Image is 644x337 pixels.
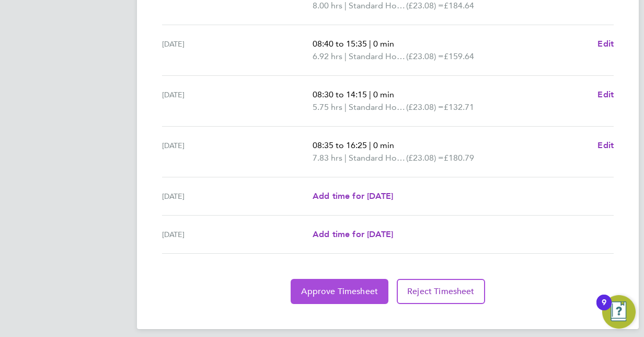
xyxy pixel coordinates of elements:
[369,89,371,99] span: |
[406,102,444,112] span: (£23.08) =
[313,229,393,239] span: Add time for [DATE]
[406,1,444,10] span: (£23.08) =
[313,102,342,112] span: 5.75 hrs
[162,228,313,241] div: [DATE]
[313,228,393,241] a: Add time for [DATE]
[162,38,313,63] div: [DATE]
[313,190,393,203] a: Add time for [DATE]
[349,50,406,63] span: Standard Hourly
[162,190,313,203] div: [DATE]
[597,140,614,150] span: Edit
[407,286,475,297] span: Reject Timesheet
[597,39,614,49] span: Edit
[344,153,347,163] span: |
[444,153,474,163] span: £180.79
[397,279,485,304] button: Reject Timesheet
[369,39,371,49] span: |
[291,279,388,304] button: Approve Timesheet
[406,153,444,163] span: (£23.08) =
[313,39,367,49] span: 08:40 to 15:35
[344,102,347,112] span: |
[444,1,474,10] span: £184.64
[349,101,406,114] span: Standard Hourly
[162,88,313,114] div: [DATE]
[373,89,394,99] span: 0 min
[597,88,614,101] a: Edit
[406,51,444,61] span: (£23.08) =
[313,153,342,163] span: 7.83 hrs
[313,1,342,10] span: 8.00 hrs
[602,295,636,329] button: Open Resource Center, 9 new notifications
[444,51,474,61] span: £159.64
[349,152,406,164] span: Standard Hourly
[162,139,313,164] div: [DATE]
[597,89,614,99] span: Edit
[301,286,378,297] span: Approve Timesheet
[597,139,614,152] a: Edit
[313,89,367,99] span: 08:30 to 14:15
[373,39,394,49] span: 0 min
[313,140,367,150] span: 08:35 to 16:25
[597,38,614,50] a: Edit
[444,102,474,112] span: £132.71
[602,302,606,316] div: 9
[313,191,393,201] span: Add time for [DATE]
[344,1,347,10] span: |
[313,51,342,61] span: 6.92 hrs
[369,140,371,150] span: |
[373,140,394,150] span: 0 min
[344,51,347,61] span: |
